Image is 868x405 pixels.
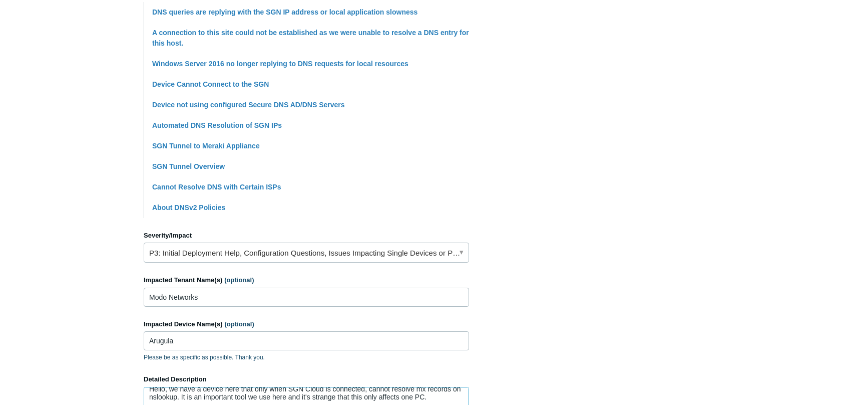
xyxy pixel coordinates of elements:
a: Device not using configured Secure DNS AD/DNS Servers [152,101,345,109]
label: Severity/Impact [144,231,469,241]
label: Detailed Description [144,374,469,384]
a: Automated DNS Resolution of SGN IPs [152,121,282,129]
a: SGN Tunnel Overview [152,162,225,170]
a: About DNSv2 Policies [152,204,225,212]
a: A connection to this site could not be established as we were unable to resolve a DNS entry for t... [152,29,469,47]
a: Cannot Resolve DNS with Certain ISPs [152,183,281,191]
span: (optional) [224,276,254,284]
a: Windows Server 2016 no longer replying to DNS requests for local resources [152,60,408,68]
label: Impacted Device Name(s) [144,319,469,329]
span: (optional) [225,320,254,328]
a: P3: Initial Deployment Help, Configuration Questions, Issues Impacting Single Devices or Past Out... [144,243,469,263]
a: SGN Tunnel to Meraki Appliance [152,142,260,150]
p: Please be as specific as possible. Thank you. [144,353,469,362]
a: DNS queries are replying with the SGN IP address or local application slowness [152,8,417,16]
label: Impacted Tenant Name(s) [144,275,469,285]
a: Device Cannot Connect to the SGN [152,80,269,88]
